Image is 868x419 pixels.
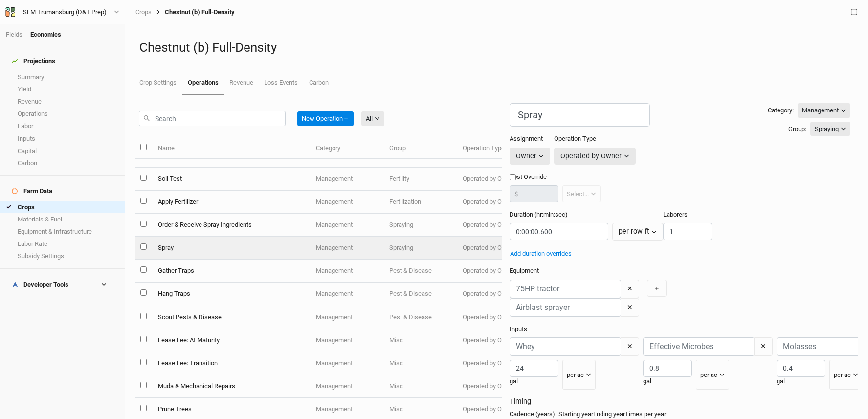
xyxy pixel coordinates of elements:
[140,359,147,365] input: select this item
[457,352,546,375] td: Operated by Owner
[140,144,147,150] input: select all items
[567,370,584,380] div: per ac
[384,375,457,398] td: Misc
[643,337,755,356] input: Effective Microbes
[152,306,310,329] td: Scout Pests & Disease
[311,283,384,306] td: Management
[12,187,52,195] div: Farm Data
[152,352,310,375] td: Lease Fee: Transition
[829,360,863,390] button: per ac
[457,191,546,214] td: Operated by Owner
[815,124,839,134] div: Spraying
[384,168,457,191] td: Fertility
[152,329,310,352] td: Lease Fee: At Maturity
[510,280,621,298] input: 75HP tractor
[560,151,622,161] div: Operated by Owner
[384,283,457,306] td: Pest & Disease
[510,223,608,240] input: 12:34:56
[510,248,572,259] button: Add duration overrides
[514,190,518,198] label: $
[457,237,546,260] td: Operated by Owner
[558,410,593,419] label: Starting year
[152,8,235,16] div: Chestnut (b) Full-Density
[510,266,539,275] label: Equipment
[140,313,147,319] input: select this item
[140,243,147,250] input: select this item
[304,71,334,94] a: Carbon
[384,306,457,329] td: Pest & Disease
[621,280,639,298] button: ✕
[23,7,107,17] div: SLM Trumansburg (D&T Prep)
[135,8,152,16] a: Crops
[140,175,147,181] input: select this item
[259,71,303,94] a: Loss Events
[643,377,651,386] label: gal
[510,298,621,317] input: Airblast sprayer
[311,306,384,329] td: Management
[140,221,147,227] input: select this item
[619,226,649,237] div: per row ft
[152,237,310,260] td: Spray
[768,106,794,115] div: Category:
[510,173,601,181] label: Cost Override
[562,185,601,202] button: Select...
[12,57,55,65] div: Projections
[384,329,457,352] td: Misc
[510,377,518,386] label: gal
[152,191,310,214] td: Apply Fertilizer
[567,189,589,199] div: Select...
[834,370,851,380] div: per ac
[510,103,650,127] input: Operation name
[140,405,147,411] input: select this item
[516,151,536,161] div: Owner
[366,114,373,124] div: All
[457,168,546,191] td: Operated by Owner
[510,134,543,143] label: Assignment
[311,329,384,352] td: Management
[311,375,384,398] td: Management
[140,198,147,204] input: select this item
[384,260,457,283] td: Pest & Disease
[810,122,850,136] button: Spraying
[510,325,527,333] label: Inputs
[798,103,850,118] button: Management
[384,191,457,214] td: Fertilization
[311,191,384,214] td: Management
[30,30,61,39] div: Economics
[224,71,259,94] a: Revenue
[361,111,384,126] button: All
[510,148,550,165] button: Owner
[5,7,120,18] button: SLM Trumansburg (D&T Prep)
[311,168,384,191] td: Management
[510,337,621,356] input: Whey
[384,352,457,375] td: Misc
[139,111,286,126] input: Search
[140,266,147,273] input: select this item
[625,410,666,419] label: Times per year
[612,223,663,240] button: per row ft
[6,31,22,38] a: Fields
[12,281,68,288] div: Developer Tools
[562,360,596,390] button: per ac
[554,134,596,143] label: Operation Type
[457,375,546,398] td: Operated by Owner
[754,337,773,356] button: ✕
[457,260,546,283] td: Operated by Owner
[510,410,555,419] label: Cadence (years)
[593,410,625,419] label: Ending year
[777,377,785,386] label: gal
[182,71,223,95] a: Operations
[140,336,147,342] input: select this item
[139,40,854,55] h1: Chestnut (b) Full-Density
[297,111,354,126] button: New Operation＋
[140,289,147,296] input: select this item
[311,352,384,375] td: Management
[384,237,457,260] td: Spraying
[457,138,546,159] th: Operation Type
[696,360,729,390] button: per ac
[510,174,516,180] input: Cost Override
[311,138,384,159] th: Category
[311,237,384,260] td: Management
[311,260,384,283] td: Management
[152,138,310,159] th: Name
